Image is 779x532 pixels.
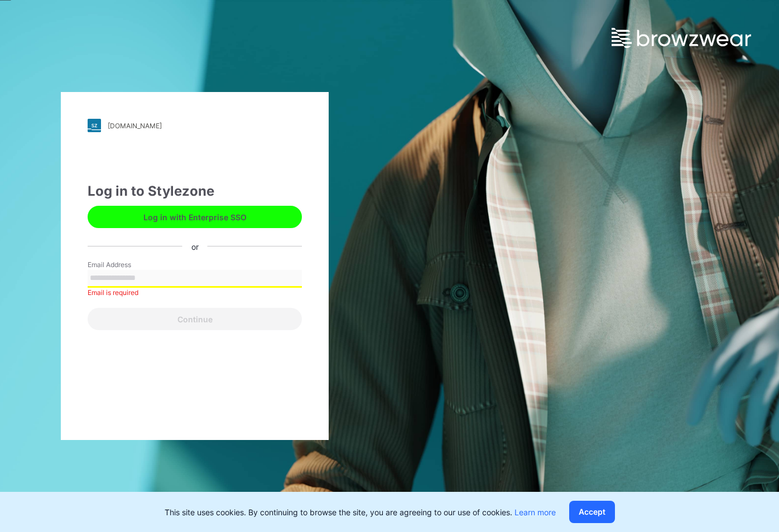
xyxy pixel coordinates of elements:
p: This site uses cookies. By continuing to browse the site, you are agreeing to our use of cookies. [165,506,556,518]
img: browzwear-logo.e42bd6dac1945053ebaf764b6aa21510.svg [612,28,751,48]
button: Accept [569,501,615,523]
div: or [182,240,208,252]
div: [DOMAIN_NAME] [108,122,162,130]
a: Learn more [514,507,556,517]
button: Log in with Enterprise SSO [88,206,302,228]
a: [DOMAIN_NAME] [88,119,302,132]
div: Email is required [88,288,302,298]
img: stylezone-logo.562084cfcfab977791bfbf7441f1a819.svg [88,119,101,132]
label: Email Address [88,260,166,270]
div: Log in to Stylezone [88,181,302,201]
